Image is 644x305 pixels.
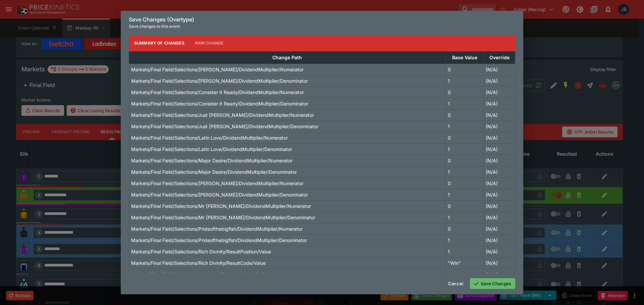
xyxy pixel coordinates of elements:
button: Save Changes [470,278,515,289]
td: (N/A) [484,155,515,166]
p: Markets/Final Field/Selections/Just [PERSON_NAME]/DividendMultiplier/Denominator [131,123,318,130]
p: Markets/Final Field/Selections/Mr [PERSON_NAME]/DividendMultiplier/Denominator [131,214,315,221]
td: (N/A) [484,246,515,257]
p: Markets/Final Field/Selections/[PERSON_NAME]/DividendMultiplier/Denominator [131,191,308,198]
p: Markets/Final Field/Selections/Consider It Ready/DividendMultiplier/Denominator [131,100,308,107]
button: Summary of Changes [129,35,190,51]
p: Markets/Final Field/Selections/Latin Love/DividendMultiplier/Numerator [131,134,288,141]
td: 0 [445,86,483,98]
td: (N/A) [484,121,515,132]
th: Override [484,51,515,64]
td: (N/A) [484,109,515,121]
td: 0 [445,177,483,189]
p: Markets/Final Field/Selections/Rich Divinity/ResultPosition/Value [131,248,271,255]
p: Markets/Final Field/Selections/Prideofthebigfish/DividendMultiplier/Denominator [131,237,307,244]
td: 1 [445,143,483,155]
td: 0 [445,132,483,143]
td: (N/A) [484,189,515,200]
td: (N/A) [484,75,515,86]
td: (N/A) [484,86,515,98]
p: Markets/Final Field/Selections/Latin Love/DividendMultiplier/Denominator [131,146,292,153]
p: Markets/Final Field/Selections/Major Desire/DividendMultiplier/Numerator [131,157,292,164]
td: (N/A) [484,64,515,75]
button: Raw Change [190,35,229,51]
h6: Save Changes (Overtype) [129,16,515,23]
td: 1 [445,121,483,132]
td: 0 [445,223,483,234]
td: (N/A) [484,257,515,269]
td: (N/A) [484,177,515,189]
td: 0 [445,155,483,166]
td: (N/A) [484,223,515,234]
p: Markets/Final Field/Selections/[PERSON_NAME]/DividendMultiplier/Numerator [131,66,304,73]
p: Markets/Final Field/Selections/[PERSON_NAME]/DividendMultiplier/Numerator [131,180,304,187]
td: (N/A) [484,200,515,212]
td: (N/A) [484,269,515,280]
p: Save changes to this event. [129,23,515,30]
td: (N/A) [484,132,515,143]
td: 1 [445,98,483,109]
td: 0 [445,269,483,280]
p: Markets/Final Field/Selections/Major Desire/DividendMultiplier/Denominator [131,168,297,175]
td: 0 [445,64,483,75]
p: Markets/Final Field/Selections/Mr [PERSON_NAME]/DividendMultiplier/Numerator [131,203,311,210]
td: (N/A) [484,143,515,155]
td: 1 [445,212,483,223]
td: (N/A) [484,212,515,223]
td: 1 [445,75,483,86]
td: (N/A) [484,166,515,177]
td: 1 [445,234,483,246]
td: "Win" [445,257,483,269]
td: (N/A) [484,98,515,109]
p: Markets/Final Field/Selections/Prideofthebigfish/DividendMultiplier/Numerator [131,225,303,232]
p: Markets/Final Field/Selections/Consider It Ready/DividendMultiplier/Numerator [131,89,304,96]
td: 0 [445,109,483,121]
th: Base Value [445,51,483,64]
th: Change Path [129,51,446,64]
p: Markets/Final Field/Selections/[PERSON_NAME]/DividendMultiplier/Denominator [131,77,308,84]
p: Markets/Final Field/Selections/Rich Divinity/ResultCode/Value [131,259,266,266]
td: 0 [445,200,483,212]
button: Cancel [444,278,467,289]
p: Markets/Final Field/Selections/Spitzberg/DividendMultiplier/Numerator [131,271,287,278]
p: Markets/Final Field/Selections/Just [PERSON_NAME]/DividendMultiplier/Numerator [131,111,314,119]
td: (N/A) [484,234,515,246]
td: 1 [445,166,483,177]
td: 1 [445,189,483,200]
td: 1 [445,246,483,257]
